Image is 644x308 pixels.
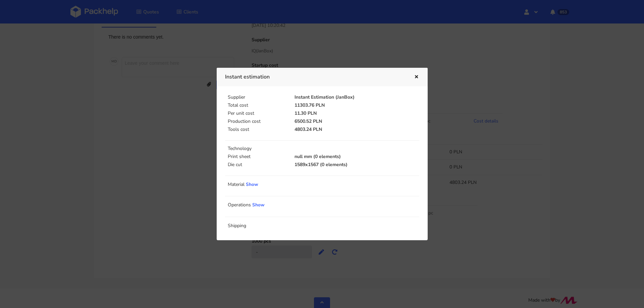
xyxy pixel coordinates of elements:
[228,202,251,208] span: Operations
[294,162,419,167] p: 1589x1567 (0 elements)
[228,95,287,100] p: Supplier
[228,154,287,159] p: Print sheet
[225,72,404,82] h3: Instant estimation
[228,181,245,188] span: Material
[228,103,287,108] p: Total cost
[228,111,287,116] p: Per unit cost
[294,127,419,132] p: 4803.24 PLN
[246,181,258,188] a: Show
[228,162,287,167] p: Die cut
[294,111,419,116] p: 11.30 PLN
[228,127,287,132] p: Tools cost
[294,119,419,124] p: 6500.52 PLN
[228,146,421,151] p: Technology
[228,119,287,124] p: Production cost
[252,202,265,208] a: Show
[228,222,246,229] span: Shipping
[294,154,419,159] p: null mm (0 elements)
[294,103,419,108] p: 11303.76 PLN
[294,95,419,100] p: Instant Estimation (JanBox)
